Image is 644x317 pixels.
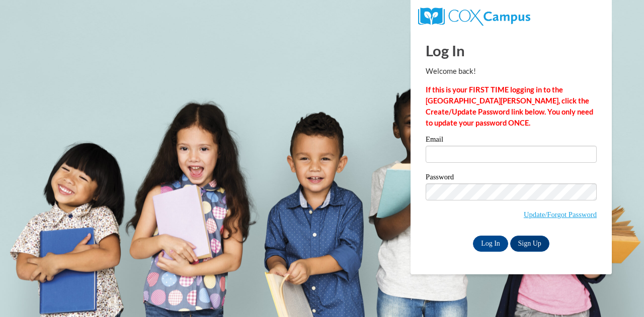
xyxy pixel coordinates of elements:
a: Sign Up [510,236,549,252]
a: COX Campus [418,12,530,20]
strong: If this is your FIRST TIME logging in to the [GEOGRAPHIC_DATA][PERSON_NAME], click the Create/Upd... [426,85,593,127]
p: Welcome back! [426,66,597,77]
label: Email [426,136,597,146]
img: COX Campus [418,8,530,26]
label: Password [426,173,597,183]
a: Update/Forgot Password [524,210,597,219]
input: Log In [473,236,508,252]
h1: Log In [426,40,597,61]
